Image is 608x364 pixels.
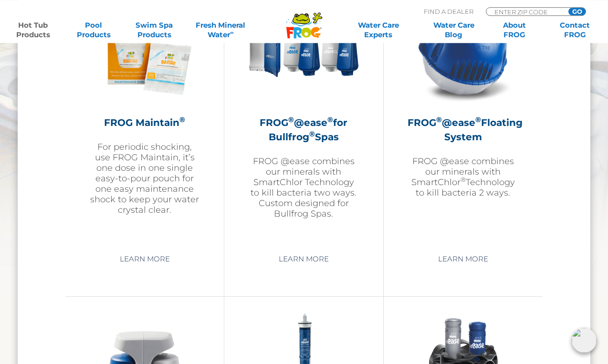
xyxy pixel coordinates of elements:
[191,21,250,40] a: Fresh MineralWater∞
[408,115,519,144] h2: FROG @ease Floating System
[491,21,538,40] a: AboutFROG
[572,328,597,353] img: openIcon
[248,156,359,219] p: FROG @ease combines our minerals with SmartChlor Technology to kill bacteria two ways. Custom des...
[430,21,477,40] a: Water CareBlog
[10,21,57,40] a: Hot TubProducts
[309,129,315,138] sup: ®
[89,115,200,130] h2: FROG Maintain
[408,156,519,198] p: FROG @ease combines our minerals with SmartChlor Technology to kill bacteria 2 ways.
[109,250,181,268] a: Learn More
[493,8,558,16] input: Zip Code Form
[327,115,333,124] sup: ®
[436,115,442,124] sup: ®
[475,115,481,124] sup: ®
[268,250,340,268] a: Learn More
[427,250,499,268] a: Learn More
[179,115,185,124] sup: ®
[89,142,200,215] p: For periodic shocking, use FROG Maintain, it’s one dose in one single easy-to-pour pouch for one ...
[70,21,117,40] a: PoolProducts
[551,21,598,40] a: ContactFROG
[131,21,178,40] a: Swim SpaProducts
[248,115,359,144] h2: FROG @ease for Bullfrog Spas
[230,29,234,36] sup: ∞
[424,7,473,16] p: Find A Dealer
[340,21,417,40] a: Water CareExperts
[288,115,294,124] sup: ®
[461,176,466,183] sup: ®
[568,8,586,15] input: GO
